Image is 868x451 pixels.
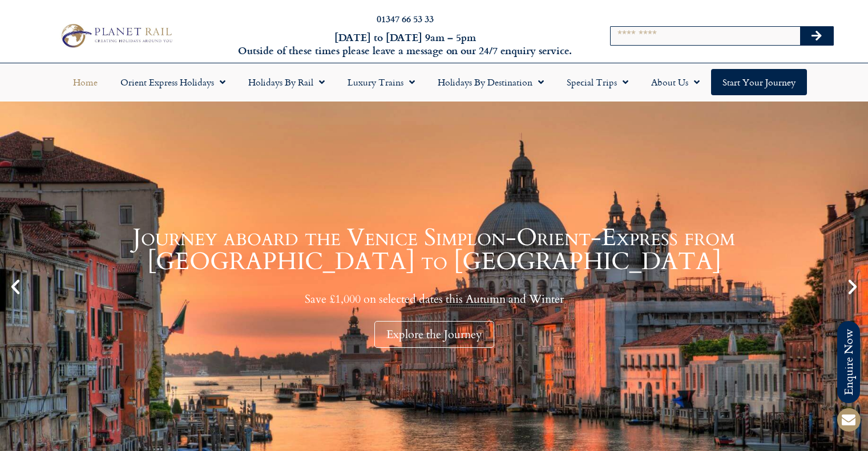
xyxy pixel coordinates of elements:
[336,69,426,95] a: Luxury Trains
[843,277,862,296] div: Next slide
[377,12,434,25] a: 01347 66 53 33
[109,69,237,95] a: Orient Express Holidays
[235,31,576,58] h6: [DATE] to [DATE] 9am – 5pm Outside of these times please leave a message on our 24/7 enquiry serv...
[29,292,839,306] p: Save £1,000 on selected dates this Autumn and Winter
[426,69,555,95] a: Holidays by Destination
[555,69,640,95] a: Special Trips
[237,69,336,95] a: Holidays by Rail
[6,69,862,95] nav: Menu
[711,69,807,95] a: Start your Journey
[56,21,175,50] img: Planet Rail Train Holidays Logo
[6,277,25,296] div: Previous slide
[800,27,833,45] button: Search
[640,69,711,95] a: About Us
[29,226,839,274] h1: Journey aboard the Venice Simplon-Orient-Express from [GEOGRAPHIC_DATA] to [GEOGRAPHIC_DATA]
[62,69,109,95] a: Home
[374,321,494,348] div: Explore the Journey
